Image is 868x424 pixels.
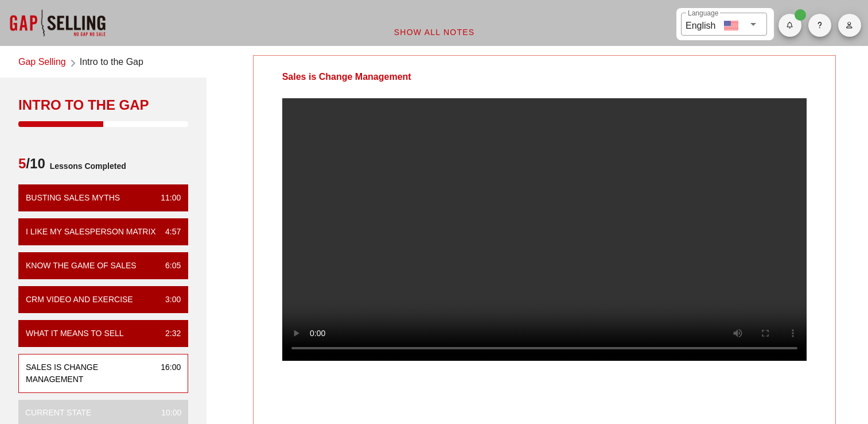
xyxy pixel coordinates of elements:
div: Sales is Change Management [26,361,151,386]
div: 2:32 [156,327,181,340]
div: 3:00 [156,294,181,306]
div: 4:57 [156,226,181,238]
a: Gap Selling [18,55,66,71]
span: Intro to the Gap [80,55,143,71]
div: I Like My Salesperson Matrix [26,226,156,238]
div: CRM VIDEO and EXERCISE [26,294,133,306]
span: Badge [795,9,806,21]
span: 5 [18,156,26,171]
div: Intro to the Gap [18,96,188,114]
span: /10 [18,155,45,178]
div: 11:00 [151,192,181,204]
div: 16:00 [151,361,181,386]
button: Show All Notes [384,22,484,43]
div: English [686,16,715,33]
div: 10:00 [152,407,181,419]
div: What it means to sell [26,327,124,340]
div: Busting Sales Myths [26,192,120,204]
div: Current State [25,407,91,419]
div: LanguageEnglish [681,13,767,36]
span: Show All Notes [394,28,475,37]
div: Know the Game of Sales [26,260,137,272]
span: Lessons Completed [45,155,126,178]
label: Language [688,9,718,18]
div: Sales is Change Management [254,56,440,98]
div: 6:05 [156,260,181,272]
